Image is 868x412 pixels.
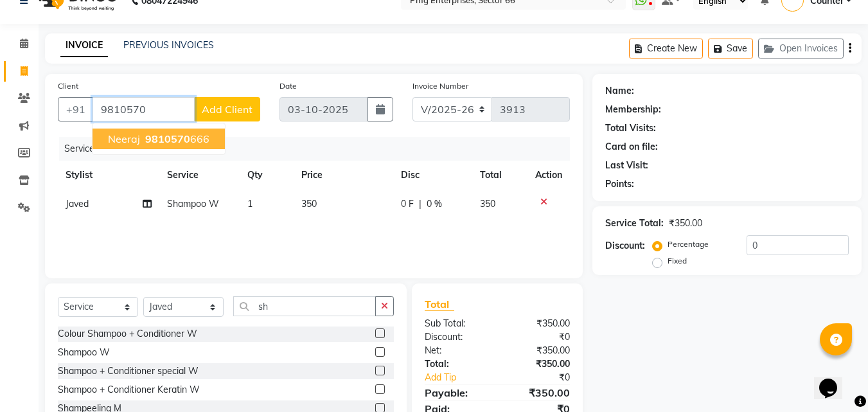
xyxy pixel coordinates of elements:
iframe: chat widget [814,361,855,399]
th: Total [472,161,528,190]
div: Total Visits: [605,121,656,135]
div: Name: [605,84,634,98]
div: Shampoo W [58,346,110,359]
div: ₹350.00 [497,357,580,371]
span: 9810570 [145,132,190,145]
button: Save [708,39,753,58]
div: Card on file: [605,140,658,154]
div: Colour Shampoo + Conditioner W [58,327,197,341]
div: ₹0 [497,330,580,344]
span: 350 [301,198,317,210]
label: Invoice Number [412,80,468,92]
button: +91 [58,97,94,121]
input: Search or Scan [233,296,376,316]
div: ₹350.00 [669,217,702,230]
div: ₹0 [511,371,580,384]
th: Qty [240,161,294,190]
div: Points: [605,177,634,191]
ngb-highlight: 666 [143,132,209,145]
div: Shampoo + Conditioner Keratin W [58,383,200,397]
th: Action [527,161,570,190]
div: Payable: [415,385,497,400]
a: INVOICE [60,34,108,57]
button: Open Invoices [758,39,844,58]
span: Neeraj [108,132,140,145]
th: Price [294,161,393,190]
div: Sub Total: [415,317,497,330]
span: Shampoo W [167,198,219,210]
th: Stylist [58,161,159,190]
span: 350 [480,198,495,210]
input: Search by Name/Mobile/Email/Code [93,97,195,121]
th: Service [159,161,240,190]
label: Date [279,80,297,92]
div: Last Visit: [605,159,648,172]
div: Net: [415,344,497,357]
div: Membership: [605,103,661,116]
div: Discount: [415,330,497,344]
button: Create New [629,39,703,58]
div: Service Total: [605,217,664,230]
span: 1 [247,198,252,210]
div: Services [59,137,580,161]
a: Add Tip [415,371,511,384]
span: Javed [66,198,89,210]
span: 0 % [427,197,442,211]
span: Add Client [202,103,252,116]
span: Total [425,298,454,311]
div: ₹350.00 [497,317,580,330]
th: Disc [393,161,472,190]
span: | [419,197,421,211]
div: Shampoo + Conditioner special W [58,364,199,378]
span: 0 F [401,197,414,211]
label: Fixed [668,255,687,267]
div: Total: [415,357,497,371]
label: Percentage [668,238,709,250]
label: Client [58,80,78,92]
button: Add Client [194,97,260,121]
a: PREVIOUS INVOICES [123,39,214,51]
div: ₹350.00 [497,385,580,400]
div: Discount: [605,239,645,253]
div: ₹350.00 [497,344,580,357]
